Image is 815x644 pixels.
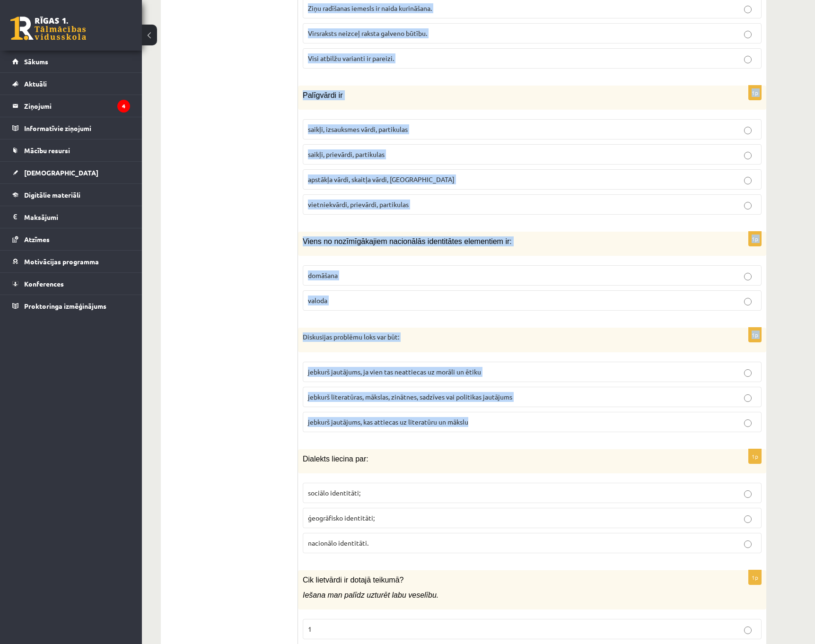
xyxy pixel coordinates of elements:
input: apstākļa vārdi, skaitļa vārdi, [GEOGRAPHIC_DATA] [744,177,752,184]
input: 1 [744,627,752,634]
p: 1p [748,327,762,342]
a: Proktoringa izmēģinājums [12,295,130,317]
p: Diskusijas problēmu loks var būt: [303,332,714,342]
a: Konferences [12,273,130,295]
span: [DEMOGRAPHIC_DATA] [24,168,98,177]
span: jebkurš jautājums, ja vien tas neattiecas uz morāli un ētiku [308,367,481,376]
span: Konferences [24,279,64,288]
input: valoda [744,298,752,305]
a: Informatīvie ziņojumi [12,117,130,139]
span: Visi atbilžu varianti ir pareizi. [308,54,394,62]
span: saikļi, prievārdi, partikulas [308,150,385,158]
span: sociālo identitāti; [308,488,360,497]
span: Digitālie materiāli [24,191,80,199]
input: domāšana [744,273,752,280]
span: Palīgvārdi ir [303,91,342,99]
span: 1 [308,625,312,633]
input: ģeogrāfisko identitāti; [744,515,752,523]
p: 1p [748,449,762,464]
a: Digitālie materiāli [12,184,130,206]
legend: Ziņojumi [24,95,130,117]
a: Atzīmes [12,228,130,250]
input: saikļi, izsauksmes vārdi, partikulas [744,127,752,134]
legend: Informatīvie ziņojumi [24,117,130,139]
span: Proktoringa izmēģinājums [24,302,106,310]
p: 1p [748,85,762,100]
span: Motivācijas programma [24,257,99,266]
span: nacionālo identitāti. [308,539,368,547]
span: Sākums [24,57,48,66]
input: vietniekvārdi, prievārdi, partikulas [744,202,752,209]
input: Virsraksts neizceļ raksta galveno būtību. [744,31,752,38]
input: Ziņu radīšanas iemesls ir naida kurināšana. [744,6,752,13]
legend: Maksājumi [24,206,130,228]
span: Cik lietvārdi ir dotajā teikumā? [303,576,403,584]
p: 1p [748,231,762,246]
a: Mācību resursi [12,139,130,161]
span: saikļi, izsauksmes vārdi, partikulas [308,125,408,133]
a: Sākums [12,51,130,72]
a: Rīgas 1. Tālmācības vidusskola [10,17,86,40]
span: Atzīmes [24,235,50,244]
span: Dialekts liecina par: [303,455,368,463]
input: jebkurš jautājums, kas attiecas uz literatūru un mākslu [744,419,752,427]
input: saikļi, prievārdi, partikulas [744,152,752,159]
span: valoda [308,296,327,305]
span: Mācību resursi [24,146,70,155]
a: Maksājumi [12,206,130,228]
input: jebkurš jautājums, ja vien tas neattiecas uz morāli un ētiku [744,369,752,377]
a: Aktuāli [12,73,130,95]
span: Virsraksts neizceļ raksta galveno būtību. [308,29,427,37]
span: Aktuāli [24,79,47,88]
span: apstākļa vārdi, skaitļa vārdi, [GEOGRAPHIC_DATA] [308,175,455,183]
span: Ziņu radīšanas iemesls ir naida kurināšana. [308,4,432,12]
i: Iešana man palīdz uzturēt labu veselību. [303,591,438,599]
a: Motivācijas programma [12,251,130,272]
span: ģeogrāfisko identitāti; [308,513,375,522]
i: 4 [117,100,130,113]
input: sociālo identitāti; [744,490,752,498]
a: [DEMOGRAPHIC_DATA] [12,162,130,183]
a: Ziņojumi4 [12,95,130,117]
span: vietniekvārdi, prievārdi, partikulas [308,200,409,209]
p: 1p [748,570,762,585]
input: Visi atbilžu varianti ir pareizi. [744,56,752,63]
span: domāšana [308,271,338,279]
span: Viens no nozīmīgākajiem nacionālās identitātes elementiem ir: [303,237,512,245]
span: jebkurš literatūras, mākslas, zinātnes, sadzīves vai politikas jautājums [308,392,512,401]
span: jebkurš jautājums, kas attiecas uz literatūru un mākslu [308,418,468,426]
input: jebkurš literatūras, mākslas, zinātnes, sadzīves vai politikas jautājums [744,394,752,402]
input: nacionālo identitāti. [744,540,752,548]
